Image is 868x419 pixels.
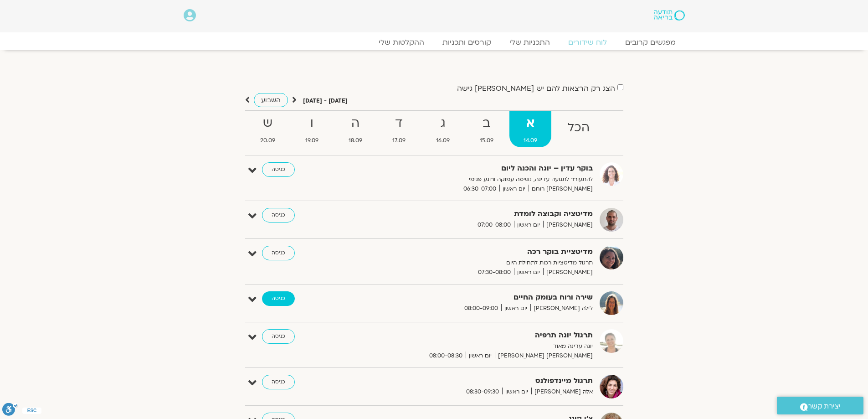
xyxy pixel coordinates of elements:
[184,38,685,47] nav: Menu
[254,93,288,107] a: השבוע
[500,38,559,47] a: התכניות שלי
[461,304,501,313] span: 08:00-09:00
[543,268,593,277] span: [PERSON_NAME]
[370,38,433,47] a: ההקלטות שלי
[559,38,616,47] a: לוח שידורים
[422,113,464,134] strong: ג
[808,400,841,413] span: יצירת קשר
[378,136,420,145] span: 17.09
[457,84,615,93] label: הצג רק הרצאות להם יש [PERSON_NAME] גישה
[616,38,685,47] a: מפגשים קרובים
[474,220,514,230] span: 07:00-08:00
[261,96,281,104] span: השבוע
[291,111,333,147] a: ו19.09
[246,111,289,147] a: ש20.09
[370,375,593,387] strong: תרגול מיינדפולנס
[370,258,593,268] p: תרגול מדיטציות רכות לתחילת היום
[553,118,604,138] strong: הכל
[502,387,531,397] span: יום ראשון
[499,184,529,194] span: יום ראשון
[530,304,593,313] span: לילה [PERSON_NAME]
[303,96,348,106] p: [DATE] - [DATE]
[531,387,593,397] span: אלה [PERSON_NAME]
[246,113,289,134] strong: ש
[262,162,295,177] a: כניסה
[466,111,508,147] a: ב15.09
[262,208,295,222] a: כניסה
[370,208,593,220] strong: מדיטציה וקבוצה לומדת
[291,113,333,134] strong: ו
[433,38,500,47] a: קורסים ותכניות
[334,111,376,147] a: ה18.09
[370,246,593,258] strong: מדיטציית בוקר רכה
[246,136,289,145] span: 20.09
[262,375,295,389] a: כניסה
[509,113,551,134] strong: א
[370,175,593,184] p: להתעורר לתנועה עדינה, נשימה עמוקה ורוגע פנימי
[466,351,495,361] span: יום ראשון
[514,220,543,230] span: יום ראשון
[378,111,420,147] a: ד17.09
[529,184,593,194] span: [PERSON_NAME] רוחם
[509,136,551,145] span: 14.09
[460,184,499,194] span: 06:30-07:00
[466,113,508,134] strong: ב
[553,111,604,147] a: הכל
[495,351,593,361] span: [PERSON_NAME] [PERSON_NAME]
[334,113,376,134] strong: ה
[543,220,593,230] span: [PERSON_NAME]
[422,111,464,147] a: ג16.09
[370,291,593,304] strong: שירה ורוח בעומק החיים
[777,397,863,414] a: יצירת קשר
[509,111,551,147] a: א14.09
[378,113,420,134] strong: ד
[501,304,530,313] span: יום ראשון
[262,246,295,260] a: כניסה
[466,136,508,145] span: 15.09
[475,268,514,277] span: 07:30-08:00
[334,136,376,145] span: 18.09
[262,329,295,344] a: כניסה
[426,351,466,361] span: 08:00-08:30
[370,341,593,351] p: יוגה עדינה מאוד
[262,291,295,306] a: כניסה
[422,136,464,145] span: 16.09
[370,329,593,341] strong: תרגול יוגה תרפיה
[463,387,502,397] span: 08:30-09:30
[514,268,543,277] span: יום ראשון
[370,162,593,175] strong: בוקר עדין – יוגה והכנה ליום
[291,136,333,145] span: 19.09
